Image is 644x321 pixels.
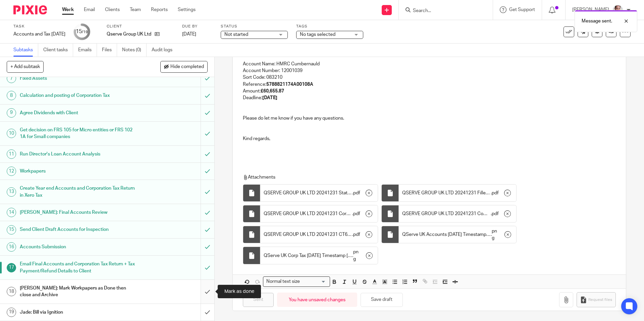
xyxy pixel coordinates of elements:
div: . [260,226,378,243]
span: No tags selected [300,32,335,37]
img: Pixie [13,5,47,14]
p: Account Number: 12001039 [243,67,615,74]
a: Reports [151,6,168,13]
img: Munro%20Partners-3202.jpg [612,5,623,15]
h1: Email Final Accounts and Corporation Tax Return + Tax Payment/Refund Details to Client [20,259,136,276]
h1: Fixed Assets [20,73,136,83]
label: Task [13,24,65,29]
a: Team [130,6,141,13]
h1: Get decision on FRS 105 for Micro entities or FRS 102 1A for Small companies [20,125,136,142]
div: Accounts and Tax [DATE] [13,31,65,38]
small: /19 [82,30,88,34]
span: pdf [353,231,360,238]
a: Emails [78,44,97,57]
span: pdf [353,190,360,196]
a: Client tasks [43,44,73,57]
p: Kind regards, [243,135,615,156]
div: 16 [7,242,16,252]
h1: Send Client Draft Accounts for Inspection [20,224,136,235]
span: QServe UK Accounts [DATE] Timestamp [DATE] [402,231,491,238]
h1: Workpapers [20,166,136,176]
span: Request files [588,297,612,303]
button: Hide completed [160,61,208,72]
div: . [260,205,378,222]
h1: [PERSON_NAME]: Mark Workpapers as Done then close and Archive [20,283,136,300]
div: 11 [7,149,16,159]
div: Accounts and Tax 31 Dec 2024 [13,31,65,38]
label: Tags [296,24,363,29]
div: 8 [7,91,16,100]
p: Account Name: HMRC Cumbernauld [243,61,615,67]
a: Email [84,6,95,13]
div: 18 [7,287,16,296]
div: 19 [7,308,16,317]
span: Hide completed [170,64,204,70]
span: Not started [224,32,248,37]
span: png [492,228,499,242]
label: Client [107,24,174,29]
span: QSERVE GROUP UK LTD 20241231 Corporation Tax Return Signed+Filed [DATE] [264,210,352,217]
div: 15 [7,225,16,235]
span: QSERVE GROUP UK LTD 20241231 Computations Summary Signed+Filed [DATE] [402,210,491,217]
a: Subtasks [13,44,38,57]
span: QSERVE GROUP UK LTD 20241231 CT600 Signed+Filed [DATE] [264,231,352,238]
div: 10 [7,129,16,138]
div: 15 [76,28,88,36]
button: Save draft [361,293,403,307]
h1: Run Director's Loan Account Analysis [20,149,136,159]
span: pdf [353,210,360,217]
span: png [353,249,361,262]
div: . [260,185,378,201]
a: Files [102,44,117,57]
div: . [399,185,516,201]
button: + Add subtask [7,61,44,72]
label: Status [221,24,288,29]
a: Settings [178,6,196,13]
a: Work [62,6,74,13]
span: pdf [492,210,499,217]
div: 9 [7,108,16,118]
div: You have unsaved changes [277,293,357,307]
span: pdf [492,190,499,196]
span: QServe UK Corp Tax [DATE] Timestamp [DATE] [264,252,352,259]
div: . [399,205,516,222]
p: Message sent. [582,18,612,24]
label: Due by [182,24,212,29]
p: Deadline: [243,94,615,101]
h1: Accounts Submission [20,242,136,252]
a: Audit logs [152,44,177,57]
div: Search for option [263,276,330,287]
a: Clients [105,6,120,13]
div: 7 [7,74,16,83]
span: [DATE] [182,32,196,37]
span: QSERVE GROUP UK LTD 20241231 Filleted Statutory Accounts Signed+Filed [DATE] [402,190,491,196]
strong: 5788821174A00108A [266,82,313,87]
button: Request files [577,292,615,307]
div: 17 [7,263,16,272]
p: Please do let me know if you have any questions. [243,115,615,122]
div: 13 [7,187,16,197]
div: 14 [7,208,16,217]
h1: Create Year end Accounts and Corporation Tax Return in Xero Tax [20,183,136,200]
span: Normal text size [265,278,301,285]
input: Search for option [302,278,326,285]
input: Sent [243,293,274,307]
p: Sort Code: 083210 [243,74,615,81]
a: Notes (0) [122,44,147,57]
div: . [260,247,378,264]
p: Amount: [243,88,615,94]
div: . [399,226,516,243]
div: 12 [7,167,16,176]
p: Qserve Group UK Ltd [107,31,151,38]
p: Attachments [243,174,603,181]
h1: Agree Dividends with Client [20,108,136,118]
h1: Calculation and posting of Corporation Tax [20,90,136,101]
h1: [PERSON_NAME]: Final Accounts Review [20,207,136,217]
strong: [DATE] [262,95,277,100]
strong: £60,655.87 [261,89,284,93]
span: QSERVE GROUP UK LTD 20241231 Statutory Accounts Signed+Filed [DATE] [264,190,352,196]
p: Reference: [243,81,615,88]
h1: Jade: Bill via Ignition [20,307,136,317]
